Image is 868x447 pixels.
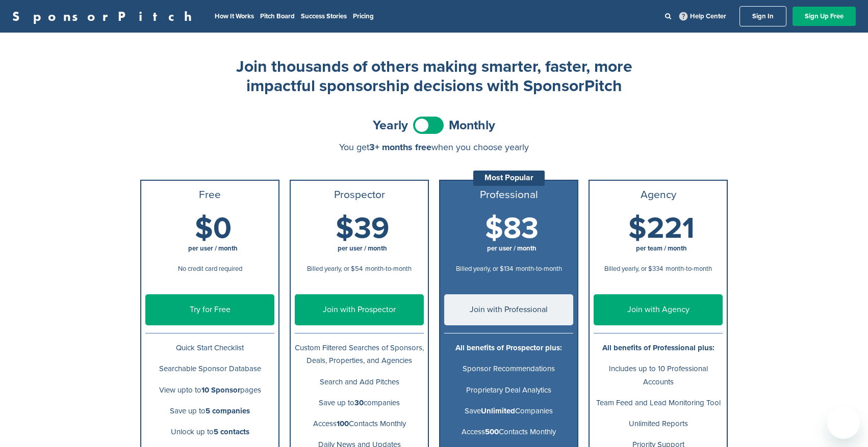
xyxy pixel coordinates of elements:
span: $0 [195,211,232,246]
span: per user / month [338,244,387,253]
h2: Join thousands of others making smarter, faster, more impactful sponsorship decisions with Sponso... [230,57,638,96]
span: No credit card required [178,265,242,273]
b: Unlimited [481,406,515,415]
p: Access Contacts Monthly [295,417,424,430]
p: Proprietary Deal Analytics [444,384,573,397]
span: Billed yearly, or $334 [604,265,663,273]
a: Join with Professional [444,294,573,325]
p: Save up to companies [295,397,424,409]
div: You get when you choose yearly [140,142,728,152]
a: Pricing [353,12,374,20]
span: $83 [485,211,539,246]
p: Search and Add Pitches [295,376,424,388]
span: 3+ months free [369,142,431,153]
span: Monthly [449,119,495,132]
p: Save Companies [444,405,573,417]
div: Most Popular [473,171,545,186]
b: 5 contacts [214,427,249,436]
p: Sponsor Recommendations [444,362,573,375]
p: Team Feed and Lead Monitoring Tool [594,397,723,409]
a: Sign Up Free [793,7,856,26]
h3: Agency [594,189,723,201]
p: Save up to [145,405,274,417]
p: Custom Filtered Searches of Sponsors, Deals, Properties, and Agencies [295,342,424,367]
span: $39 [336,211,389,246]
span: Billed yearly, or $54 [307,265,363,273]
b: All benefits of Prospector plus: [455,343,562,352]
a: Sign In [739,6,786,26]
a: Join with Prospector [295,294,424,325]
p: Unlock up to [145,426,274,438]
p: Includes up to 10 Professional Accounts [594,362,723,388]
b: 500 [485,427,499,436]
a: Try for Free [145,294,274,325]
span: Yearly [373,119,408,132]
p: Quick Start Checklist [145,342,274,354]
a: Help Center [677,10,728,22]
p: View upto to pages [145,384,274,397]
b: 5 companies [206,406,250,415]
p: Access Contacts Monthly [444,426,573,438]
span: month-to-month [666,265,712,273]
span: month-to-month [516,265,562,273]
iframe: Button to launch messaging window [827,406,860,439]
span: month-to-month [365,265,412,273]
a: Success Stories [301,12,347,20]
span: per user / month [188,244,238,253]
b: All benefits of Professional plus: [602,343,714,352]
a: Join with Agency [594,294,723,325]
h3: Free [145,189,274,201]
p: Searchable Sponsor Database [145,362,274,375]
p: Unlimited Reports [594,417,723,430]
b: 100 [337,419,349,428]
span: per team / month [636,244,687,253]
a: Pitch Board [260,12,295,20]
h3: Professional [444,189,573,201]
b: 10 Sponsor [201,385,240,395]
a: SponsorPitch [12,10,198,23]
span: per user / month [487,244,537,253]
h3: Prospector [295,189,424,201]
a: How It Works [215,12,254,20]
span: $221 [628,211,695,246]
b: 30 [354,398,364,407]
span: Billed yearly, or $134 [456,265,513,273]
